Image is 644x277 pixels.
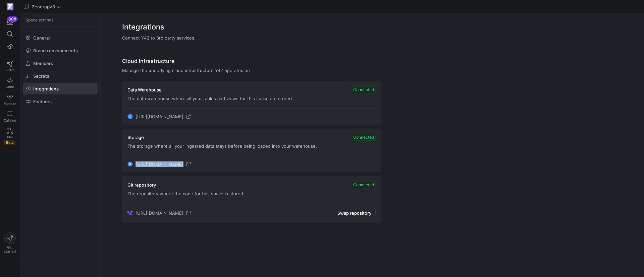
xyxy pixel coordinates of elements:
[3,1,17,12] a: https://storage.googleapis.com/y42-prod-data-exchange/images/qZXOSqkTtPuVcXVzF40oUlM07HVTwZXfPK0U...
[7,135,13,139] span: PRs
[6,85,14,89] span: Code
[33,99,52,104] span: Features
[32,4,55,9] span: ZendropV3
[3,91,17,108] a: Monitor
[23,2,63,11] button: ZendropV3
[23,70,98,82] a: Secrets
[127,191,376,196] p: The repository where the code for this space is stored.
[23,96,98,107] a: Features
[33,61,53,66] span: Members
[23,58,98,69] a: Members
[33,73,49,79] span: Secrets
[352,134,376,141] span: Connected
[7,16,18,22] div: 808
[127,87,162,92] h3: Data Warehouse
[33,86,59,91] span: Integrations
[127,143,376,149] p: The storage where all your ingested data stays before being loaded into your warehouse.
[333,209,376,217] button: Swap repository
[4,245,16,253] span: Get started
[33,35,50,41] span: General
[3,125,17,148] a: PRsBeta
[136,161,183,167] span: [URL][DOMAIN_NAME]
[127,96,376,101] p: The data warehouse where all your tables and views for this space are stored.
[4,101,16,106] span: Monitor
[122,35,381,41] div: Connect Y42 to 3rd party services.
[122,57,381,65] h2: Cloud Infrastructure
[3,16,17,28] button: 808
[122,68,381,73] div: Manage the underlying cloud infrastructure Y42 operates on
[23,32,98,44] a: General
[122,21,381,32] h2: Integrations
[352,86,376,93] span: Connected
[3,58,17,75] a: Editor
[3,230,17,256] button: Getstarted
[4,118,16,122] span: Catalog
[352,182,376,188] span: Connected
[33,48,78,53] span: Branch environments
[127,182,156,188] h3: Git repository
[23,45,98,56] a: Branch environments
[7,3,13,10] img: https://storage.googleapis.com/y42-prod-data-exchange/images/qZXOSqkTtPuVcXVzF40oUlM07HVTwZXfPK0U...
[136,114,183,119] span: [URL][DOMAIN_NAME]
[4,140,15,145] span: Beta
[136,210,183,216] span: [URL][DOMAIN_NAME]
[3,108,17,125] a: Catalog
[337,210,371,216] span: Swap repository
[25,18,53,22] span: Space settings
[23,83,98,94] a: Integrations
[3,75,17,91] a: Code
[5,68,15,72] span: Editor
[127,135,144,140] h3: Storage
